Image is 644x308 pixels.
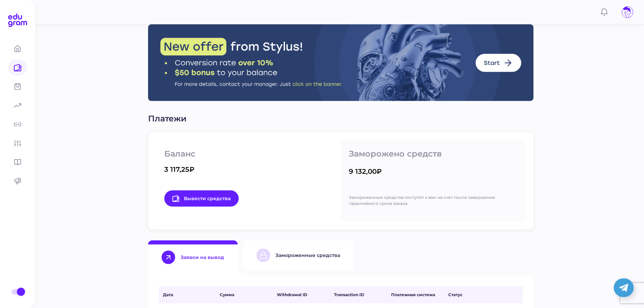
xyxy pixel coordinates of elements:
p: Замороженные средства поступят к вам на счет после завершения гарантийного срока заказа. [349,194,517,207]
span: Transaction ID [334,292,387,298]
p: Баланс [164,148,333,159]
span: Статус [448,292,523,298]
button: Замороженные средства [243,240,354,270]
div: 9 132,00₽ [349,167,382,176]
p: Заморожено средств [349,148,517,159]
span: Дата [163,292,216,298]
img: Stylus Banner [148,24,533,101]
p: Платежи [148,113,533,124]
button: Заявки на вывод [148,240,238,270]
div: 3 117,25₽ [164,165,194,174]
span: Withdrawal ID [277,292,330,298]
a: Вывести средства [164,190,239,207]
div: Замороженные средства [276,252,340,258]
span: Вывести средства [172,195,231,202]
div: Заявки на вывод [181,254,224,260]
span: Платежная система [391,292,444,298]
span: Сумма [220,292,273,298]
